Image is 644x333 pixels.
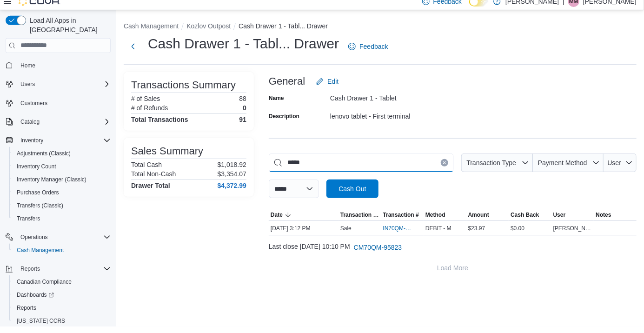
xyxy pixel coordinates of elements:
span: Transfers [13,220,111,231]
button: Adjustments (Classic) [9,153,114,166]
button: Inventory Count [9,166,114,180]
div: [DATE] 3:12 PM [269,229,339,240]
div: Last close [DATE] 10:10 PM [269,245,637,263]
button: Transfers (Classic) [9,206,114,219]
span: Users [20,87,35,94]
span: Inventory Count [17,169,56,177]
h4: $4,372.99 [218,188,246,196]
button: Method [424,216,466,227]
p: 88 [239,101,246,109]
div: lenovo tablet - First terminal [330,115,455,127]
span: Transaction # [383,218,419,225]
h6: # of Refunds [131,111,168,118]
button: Cash Management [9,250,114,263]
a: Reports [13,309,40,320]
div: Cash Drawer 1 - Tablet [330,97,455,108]
span: Operations [20,240,48,247]
span: Canadian Compliance [17,285,72,292]
button: Inventory Manager (Classic) [9,180,114,193]
span: Notes [596,218,611,225]
button: Operations [2,237,114,250]
p: Sale [340,231,352,239]
button: CM70QM-95823 [350,245,406,263]
span: MM [569,2,578,13]
span: Reports [20,272,40,279]
span: DEBIT - M [425,231,451,239]
span: Cash Management [13,251,111,262]
button: Canadian Compliance [9,282,114,295]
span: Transfers (Classic) [17,208,63,216]
h6: # of Sales [131,101,160,109]
p: [PERSON_NAME] [583,2,637,13]
span: Inventory [20,143,43,151]
span: Canadian Compliance [13,283,111,294]
a: Transfers (Classic) [13,206,67,218]
a: Canadian Compliance [13,283,75,294]
span: Washington CCRS [13,322,111,333]
span: Inventory Count [13,167,111,179]
span: Inventory Manager (Classic) [17,182,86,190]
input: This is a search bar. As you type, the results lower in the page will automatically filter. [269,160,454,179]
button: Reports [2,269,114,282]
button: Notes [594,216,637,227]
button: Amount [466,216,509,227]
button: Reports [9,308,114,321]
button: Users [2,84,114,97]
button: Home [2,65,114,79]
a: Cash Management [13,251,67,262]
h4: 91 [239,122,246,130]
button: Catalog [17,123,43,134]
span: Load All Apps in [GEOGRAPHIC_DATA] [26,22,111,41]
button: Purchase Orders [9,193,114,206]
span: [US_STATE] CCRS [17,324,65,331]
label: Description [269,119,299,127]
button: IN70QM-1900346 [383,229,422,240]
span: Date [271,218,283,225]
span: User [608,166,622,173]
div: Marcus Miller [568,2,579,13]
span: Operations [17,238,111,249]
a: Home [17,67,39,78]
a: Purchase Orders [13,193,63,205]
button: Date [269,216,339,227]
span: Edit [327,83,339,93]
button: Reports [17,270,44,281]
a: Feedback [345,44,392,62]
button: Transaction Type [461,160,533,179]
span: $23.97 [468,231,485,239]
span: Home [17,66,111,78]
span: Customers [20,106,47,113]
span: Transfers [17,221,40,229]
button: Inventory [2,140,114,153]
div: $0.00 [509,229,551,240]
img: Cova [19,3,60,13]
h6: Total Cash [131,167,162,175]
p: $3,354.07 [218,177,246,184]
button: User [604,160,637,179]
span: Reports [13,309,111,320]
a: [US_STATE] CCRS [13,322,69,333]
button: Users [17,85,39,96]
button: Load More [269,265,637,284]
span: Adjustments (Classic) [17,156,71,164]
span: Inventory Manager (Classic) [13,180,111,192]
button: Cash Out [326,186,378,205]
label: Name [269,101,284,108]
p: | [563,2,564,13]
button: Transfers [9,219,114,232]
span: Load More [437,270,468,279]
h3: Sales Summary [131,152,203,163]
span: Purchase Orders [17,195,59,203]
a: Dashboards [13,296,58,307]
button: User [551,216,594,227]
p: [PERSON_NAME] [505,2,559,13]
a: Customers [17,104,51,115]
span: Dashboards [17,298,54,305]
span: Method [425,218,445,225]
span: Inventory [17,141,111,153]
span: Cash Management [17,253,64,260]
h4: Total Transactions [131,122,188,130]
h6: Total Non-Cash [131,177,176,184]
h1: Cash Drawer 1 - Tabl... Drawer [148,41,339,60]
